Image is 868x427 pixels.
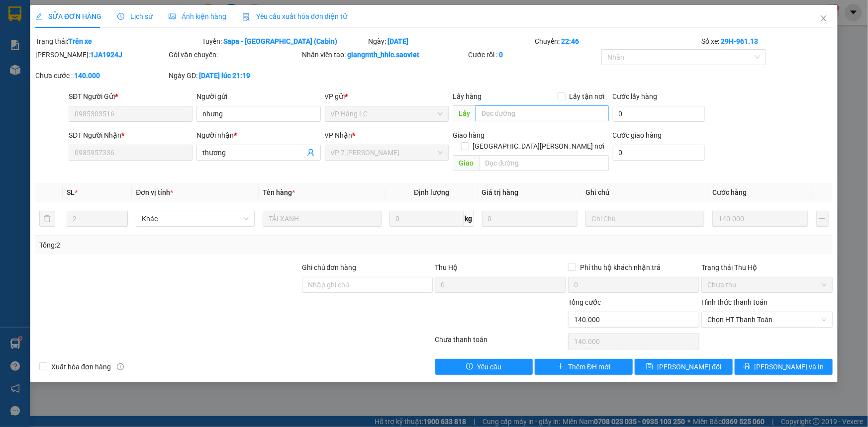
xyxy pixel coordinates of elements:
[169,49,300,60] div: Gói vận chuyển:
[453,105,476,121] span: Lấy
[325,91,449,102] div: VP gửi
[755,361,824,372] span: [PERSON_NAME] và In
[242,13,250,21] img: icon
[585,211,704,227] input: Ghi Chú
[196,130,320,141] div: Người nhận
[325,131,353,139] span: VP Nhận
[707,312,827,327] span: Chọn HT Thanh Toán
[534,36,700,47] div: Chuyến:
[434,334,568,351] div: Chưa thanh toán
[169,13,176,20] span: picture
[136,188,173,196] span: Đơn vị tính
[477,361,501,372] span: Yêu cầu
[701,298,768,306] label: Hình thức thanh toán
[712,211,808,227] input: 0
[368,36,534,47] div: Ngày:
[561,37,579,45] b: 22:46
[566,91,609,102] span: Lấy tận nơi
[557,363,564,371] span: plus
[464,211,474,227] span: kg
[707,277,827,292] span: Chưa thu
[348,51,420,59] b: giangmth_hhlc.saoviet
[68,37,92,45] b: Trên xe
[47,361,115,372] span: Xuất hóa đơn hàng
[613,106,705,122] input: Cước lấy hàng
[435,263,458,271] span: Thu Hộ
[388,37,409,45] b: [DATE]
[242,12,347,20] span: Yêu cầu xuất hóa đơn điện tử
[613,145,705,161] input: Cước giao hàng
[39,211,55,227] button: delete
[263,211,382,227] input: VD: Bàn, Ghế
[223,37,337,45] b: Sapa - [GEOGRAPHIC_DATA] (Cabin)
[39,240,335,251] div: Tổng: 2
[810,5,838,33] button: Close
[700,36,834,47] div: Số xe:
[435,359,533,375] button: exclamation-circleYêu cầu
[613,131,662,139] label: Cước giao hàng
[302,277,433,293] input: Ghi chú đơn hàng
[568,361,610,372] span: Thêm ĐH mới
[35,13,42,20] span: edit
[468,49,599,60] div: Cước rồi :
[466,363,473,371] span: exclamation-circle
[476,105,609,121] input: Dọc đường
[453,155,479,171] span: Giao
[469,141,609,152] span: [GEOGRAPHIC_DATA][PERSON_NAME] nơi
[635,359,733,375] button: save[PERSON_NAME] đổi
[482,211,578,227] input: 0
[169,12,226,20] span: Ảnh kiện hàng
[35,49,167,60] div: [PERSON_NAME]:
[263,188,295,196] span: Tên hàng
[657,361,721,372] span: [PERSON_NAME] đổi
[414,188,449,196] span: Định lượng
[482,188,519,196] span: Giá trị hàng
[820,14,828,22] span: close
[331,106,443,121] span: VP Hàng LC
[646,363,653,371] span: save
[196,91,320,102] div: Người gửi
[744,363,751,371] span: printer
[35,70,167,81] div: Chưa cước :
[453,92,482,100] span: Lấy hàng
[169,70,300,81] div: Ngày GD:
[35,12,101,20] span: SỬA ĐƠN HÀNG
[613,92,658,100] label: Cước lấy hàng
[117,12,153,20] span: Lịch sử
[568,298,601,306] span: Tổng cước
[535,359,633,375] button: plusThêm ĐH mới
[34,36,201,47] div: Trạng thái:
[331,145,443,160] span: VP 7 Phạm Văn Đồng
[142,211,249,226] span: Khác
[721,37,758,45] b: 29H-961.13
[199,72,250,80] b: [DATE] lúc 21:19
[69,130,193,141] div: SĐT Người Nhận
[479,155,609,171] input: Dọc đường
[701,262,833,273] div: Trạng thái Thu Hộ
[117,13,124,20] span: clock-circle
[735,359,833,375] button: printer[PERSON_NAME] và In
[302,263,357,271] label: Ghi chú đơn hàng
[581,183,708,202] th: Ghi chú
[67,188,75,196] span: SL
[576,262,665,273] span: Phí thu hộ khách nhận trả
[307,149,315,157] span: user-add
[816,211,829,227] button: plus
[117,363,124,370] span: info-circle
[712,188,747,196] span: Cước hàng
[499,51,503,59] b: 0
[453,131,484,139] span: Giao hàng
[90,51,122,59] b: 1JA1924J
[74,72,100,80] b: 140.000
[201,36,368,47] div: Tuyến:
[302,49,467,60] div: Nhân viên tạo:
[69,91,193,102] div: SĐT Người Gửi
